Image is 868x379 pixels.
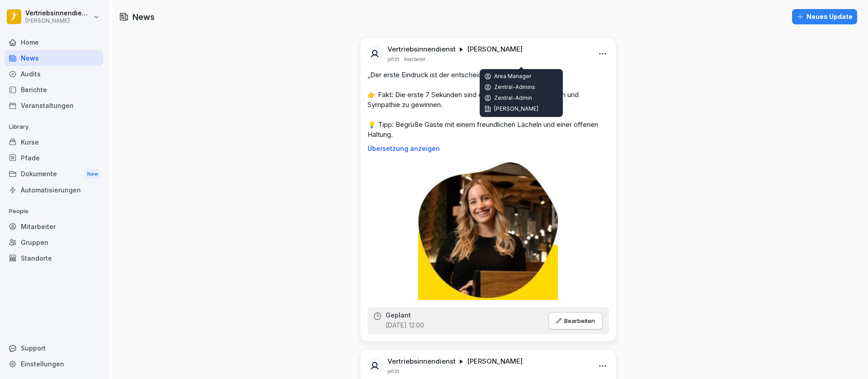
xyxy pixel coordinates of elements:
p: Zentral-Admin [484,94,558,102]
a: Standorte [5,250,103,266]
p: [PERSON_NAME] [25,18,91,24]
p: People [5,204,103,219]
p: Vertriebsinnendienst [387,357,456,366]
div: Support [5,340,103,356]
p: Geplant [386,312,411,319]
div: Neues Update [797,12,853,22]
a: DokumenteNew [5,166,103,182]
a: Veranstaltungen [5,98,103,113]
a: Mitarbeiter [5,219,103,234]
h1: News [132,11,155,23]
p: Zentral-Admins [484,84,558,91]
button: Neues Update [792,9,857,24]
a: Berichte [5,82,103,98]
a: Audits [5,66,103,82]
a: Pfade [5,150,103,166]
a: Einstellungen [5,356,103,372]
a: News [5,50,103,66]
p: Vertriebsinnendienst [387,45,456,54]
p: Library [5,120,103,134]
p: „Der erste Eindruck ist der entscheidende.“ 👉 Fakt: Die erste 7 Sekunden sind entscheidend, um Ve... [368,70,609,140]
p: [PERSON_NAME] [467,45,523,54]
a: Automatisierungen [5,182,103,198]
button: Bearbeiten [548,312,603,329]
p: [DATE] 12:00 [386,321,424,330]
p: jetzt [387,368,399,375]
img: g2sav21xnkilg2851ekgkkp5.png [418,159,558,300]
a: Kurse [5,134,103,150]
p: Übersetzung anzeigen [368,145,609,152]
p: [PERSON_NAME] [484,105,558,112]
p: Vertriebsinnendienst [25,9,91,17]
p: Bearbeitet [404,56,425,63]
div: New [85,169,100,179]
p: [PERSON_NAME] [467,357,523,366]
a: Home [5,34,103,50]
p: Bearbeiten [564,317,595,324]
div: Dokumente [5,166,103,182]
p: Area Manager [484,73,558,80]
p: jetzt [387,56,399,63]
a: Gruppen [5,234,103,250]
